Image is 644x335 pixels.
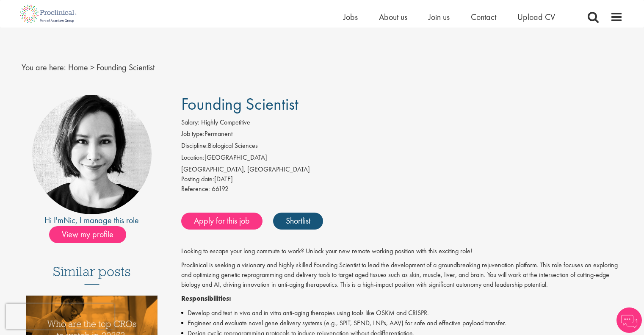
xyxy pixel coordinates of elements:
span: You are here: [22,62,66,73]
li: Biological Sciences [181,141,623,153]
a: Contact [471,11,496,22]
label: Location: [181,153,205,163]
div: [GEOGRAPHIC_DATA], [GEOGRAPHIC_DATA] [181,165,623,174]
strong: Responsibilities: [181,294,231,303]
span: > [90,62,94,73]
img: Chatbot [616,307,642,333]
label: Discipline: [181,141,208,151]
div: Hi I'm , I manage this role [22,214,163,227]
a: About us [379,11,407,22]
div: [DATE] [181,174,623,184]
a: Join us [428,11,450,22]
a: Jobs [343,11,358,22]
span: Posting date: [181,174,214,183]
span: Highly Competitive [201,118,250,127]
span: Founding Scientist [97,62,155,73]
p: Proclinical is seeking a visionary and highly skilled Founding Scientist to lead the development ... [181,260,623,290]
a: breadcrumb link [68,62,88,73]
span: View my profile [49,226,126,243]
label: Job type: [181,129,205,139]
a: Shortlist [273,213,323,230]
li: Develop and test in vivo and in vitro anti-aging therapies using tools like OSKM and CRISPR. [181,308,623,318]
img: imeage of recruiter Nic Choa [32,95,152,214]
a: Apply for this job [181,213,263,230]
iframe: reCAPTCHA [6,304,114,329]
li: [GEOGRAPHIC_DATA] [181,153,623,165]
a: View my profile [49,228,135,239]
h3: Similar posts [53,264,131,285]
span: 66192 [212,184,229,193]
li: Engineer and evaluate novel gene delivery systems (e.g., SPIT, SEND, LNPs, AAV) for safe and effe... [181,318,623,328]
span: Founding Scientist [181,93,299,115]
a: Nic [64,215,75,226]
p: Looking to escape your long commute to work? Unlock your new remote working position with this ex... [181,246,623,256]
a: Upload CV [517,11,555,22]
li: Permanent [181,129,623,141]
label: Reference: [181,184,210,194]
label: Salary: [181,118,199,127]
